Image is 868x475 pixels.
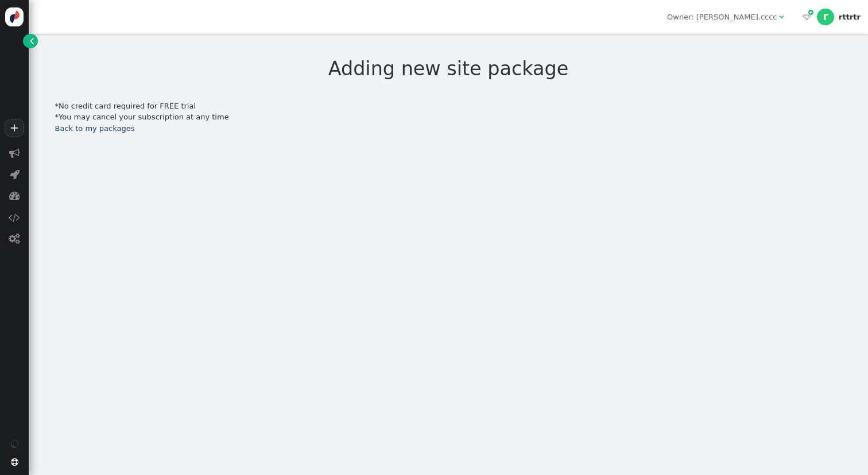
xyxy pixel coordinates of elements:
[5,7,24,26] img: logo-icon.svg
[9,233,20,244] span: 
[779,13,784,21] span: 
[839,13,861,22] div: rttrtr
[55,101,842,112] div: *No credit card required for FREE trial
[55,124,135,133] a: Back to my packages
[5,119,24,137] a: +
[55,111,842,123] div: *You may cancel your subscription at any time
[817,9,834,26] div: r
[30,35,34,47] span: 
[803,13,811,21] span: 
[9,190,20,201] span: 
[800,11,813,23] a:  
[11,458,18,466] span: 
[808,8,813,17] span: 
[667,11,777,23] div: Owner: [PERSON_NAME].cccc
[10,169,20,180] span: 
[23,34,37,48] a: 
[9,212,20,223] span: 
[55,55,842,83] h2: Adding new site package
[9,148,20,159] span: 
